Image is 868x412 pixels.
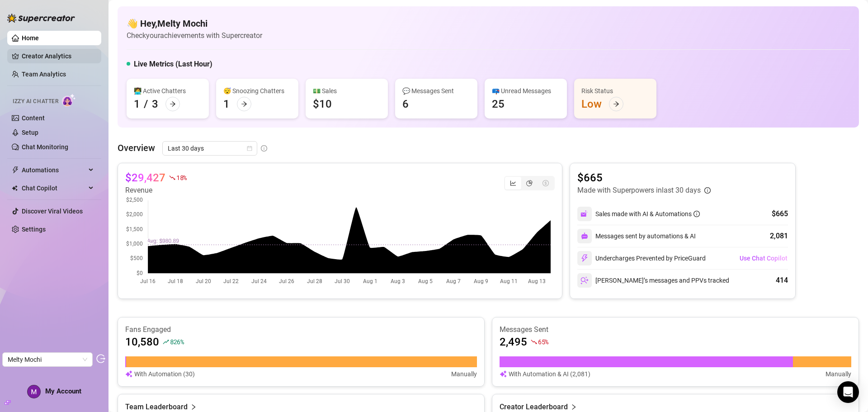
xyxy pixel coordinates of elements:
article: Manually [826,369,851,379]
span: Izzy AI Chatter [13,97,58,106]
div: Messages sent by automations & AI [577,229,696,243]
span: 826 % [170,337,184,346]
h4: 👋 Hey, Melty Mochi [127,17,262,30]
div: 3 [152,97,158,111]
span: fall [531,339,537,345]
span: 65 % [538,337,548,346]
article: Manually [451,369,477,379]
span: line-chart [510,180,516,186]
span: dollar-circle [542,180,549,186]
article: Overview [118,141,155,155]
span: info-circle [704,187,711,194]
span: pie-chart [526,180,533,186]
div: segmented control [504,176,555,190]
img: svg%3e [580,254,589,262]
a: Home [22,34,39,42]
img: Chat Copilot [12,185,18,191]
span: arrow-right [241,101,247,107]
span: Chat Copilot [22,181,86,195]
div: Sales made with AI & Automations [595,209,700,219]
span: thunderbolt [12,166,19,174]
span: rise [163,339,169,345]
div: $665 [772,208,788,219]
a: Setup [22,129,38,136]
article: $665 [577,170,711,185]
article: With Automation (30) [134,369,195,379]
div: Open Intercom Messenger [837,381,859,403]
div: 2,081 [770,231,788,242]
span: My Account [45,387,81,395]
a: Content [22,114,45,122]
a: Creator Analytics [22,49,94,63]
article: 2,495 [500,335,527,349]
div: 1 [223,97,230,111]
article: With Automation & AI (2,081) [509,369,590,379]
span: calendar [247,146,252,151]
span: logout [96,354,105,363]
img: logo-BBDzfeDw.svg [7,14,75,23]
span: fall [169,175,175,181]
img: svg%3e [580,276,589,284]
div: Risk Status [581,86,649,96]
div: 414 [776,275,788,286]
article: Check your achievements with Supercreator [127,30,262,41]
span: Automations [22,163,86,177]
article: Revenue [125,185,187,196]
article: Fans Engaged [125,325,477,335]
span: Last 30 days [168,142,252,155]
span: Melty Mochi [8,353,87,366]
div: 1 [134,97,140,111]
span: info-circle [261,145,267,152]
img: ACg8ocIg1l4AyX1ZOWX8KdJHpmXBMW_tfZZOWlHkm2nfgxEaVrkIng=s96-c [28,385,40,398]
span: info-circle [693,211,700,217]
h5: Live Metrics (Last Hour) [134,59,212,70]
div: [PERSON_NAME]’s messages and PPVs tracked [577,273,729,288]
div: 👩‍💻 Active Chatters [134,86,202,96]
article: $29,427 [125,170,165,185]
article: Messages Sent [500,325,851,335]
div: 25 [492,97,505,111]
div: 😴 Snoozing Chatters [223,86,291,96]
div: 📪 Unread Messages [492,86,560,96]
div: Undercharges Prevented by PriceGuard [577,251,706,265]
img: svg%3e [500,369,507,379]
article: Made with Superpowers in last 30 days [577,185,701,196]
a: Chat Monitoring [22,143,68,151]
img: svg%3e [580,210,589,218]
a: Discover Viral Videos [22,208,83,215]
span: arrow-right [613,101,619,107]
span: Use Chat Copilot [740,255,788,262]
div: 💵 Sales [313,86,381,96]
div: $10 [313,97,332,111]
button: Use Chat Copilot [739,251,788,265]
a: Team Analytics [22,71,66,78]
span: build [5,399,11,406]
a: Settings [22,226,46,233]
span: 18 % [176,173,187,182]
article: 10,580 [125,335,159,349]
div: 6 [402,97,409,111]
img: AI Chatter [62,94,76,107]
div: 💬 Messages Sent [402,86,470,96]
img: svg%3e [125,369,132,379]
span: arrow-right [170,101,176,107]
img: svg%3e [581,232,588,240]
